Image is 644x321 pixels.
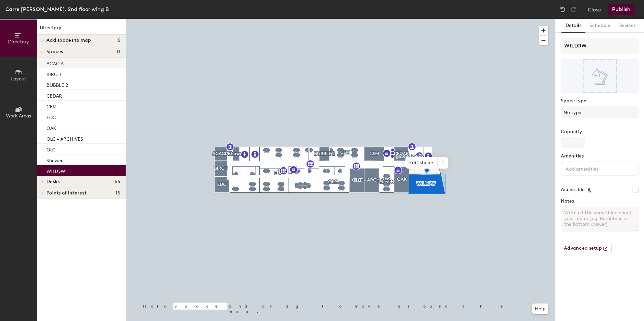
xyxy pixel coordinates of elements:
span: Layout [11,76,26,82]
span: Points of interest [46,190,87,196]
p: WILLOW [46,167,65,174]
span: Directory [8,39,29,45]
h1: Directory [37,24,126,35]
span: 15 [116,190,120,196]
p: CEDAR [46,91,62,99]
p: OLC [46,145,56,153]
label: Capacity [561,129,639,135]
img: Undo [559,6,566,13]
img: The space named WILLOW [561,59,639,93]
button: Close [588,4,601,15]
span: 65 [115,179,120,184]
button: Details [561,19,585,33]
p: CEM [46,102,57,110]
p: BUBBLE 2 [46,80,68,88]
button: Devices [614,19,640,33]
span: Add spaces to map [46,38,91,43]
span: Spaces [46,49,63,55]
div: Carre [PERSON_NAME], 2nd floor wing B [5,5,109,13]
input: Add amenities [564,164,625,172]
p: Shower [46,156,63,164]
img: Redo [570,6,577,13]
p: OAK [46,123,56,131]
button: Publish [608,4,635,15]
label: Amenities [561,153,639,159]
p: ACACIA [46,59,64,67]
span: Desks [46,179,60,184]
label: Accessible [561,187,585,192]
span: Edit shape [405,157,438,169]
span: 11 [117,49,120,55]
button: No type [561,106,639,118]
p: EDC [46,113,56,120]
p: OLC - ARCHIVES [46,134,83,142]
button: Help [532,304,548,314]
label: Space type [561,98,639,104]
button: Advanced setup [561,243,612,254]
span: Work Areas [6,113,31,119]
span: 6 [118,38,120,43]
label: Notes [561,199,639,204]
p: BIRCH [46,70,61,77]
button: Schedule [585,19,614,33]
